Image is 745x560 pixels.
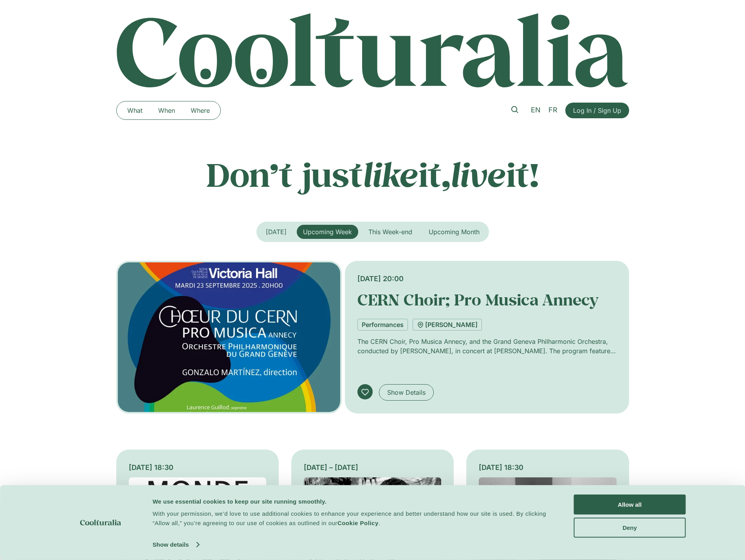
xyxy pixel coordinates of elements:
em: like [363,152,418,196]
a: Show Details [379,384,434,401]
a: Cookie Policy [337,520,379,526]
p: The CERN Choir, Pro Musica Annecy, and the Grand Geneva Philharmonic Orchestra, conducted by [PER... [357,337,616,356]
em: live [451,152,506,196]
a: Performances [357,319,408,331]
span: FR [548,106,557,114]
span: Log In / Sign Up [573,106,621,115]
span: Show Details [387,388,426,397]
a: Where [183,104,218,117]
a: When [150,104,183,117]
div: [DATE] 18:30 [479,462,616,473]
a: [PERSON_NAME] [413,319,482,331]
div: [DATE] – [DATE] [304,462,441,473]
span: With your permission, we’d love to use additional cookies to enhance your experience and better u... [153,510,547,526]
nav: Menu [119,104,218,117]
a: FR [545,105,561,116]
img: Coolturalia - Chœur du CERN; Pro Musica Annecy; Orchestre Philharmonique du Grand Genève [116,261,342,414]
a: EN [527,105,545,116]
a: Log In / Sign Up [565,103,629,118]
button: Allow all [574,495,686,515]
a: What [119,104,150,117]
span: [DATE] [266,228,287,236]
div: [DATE] 18:30 [129,462,266,473]
p: Don’t just it, it! [116,155,629,194]
span: EN [531,106,541,114]
button: Deny [574,517,686,537]
img: logo [80,520,121,526]
span: Upcoming Month [429,228,480,236]
div: We use essential cookies to keep our site running smoothly. [153,497,556,506]
div: [DATE] 20:00 [357,273,616,284]
span: This Week-end [368,228,412,236]
span: Upcoming Week [303,228,352,236]
a: CERN Choir; Pro Musica Annecy [357,289,599,310]
a: Show details [153,539,199,551]
span: . [379,520,381,526]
